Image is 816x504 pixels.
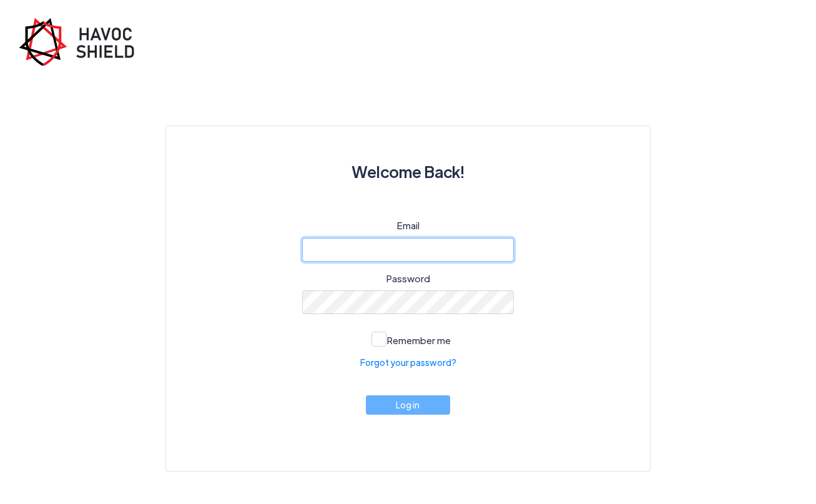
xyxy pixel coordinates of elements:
h3: Welcome Back! [196,156,620,187]
a: Forgot your password? [360,356,456,369]
label: Email [397,219,420,233]
img: havoc-shield-register-logo.png [19,17,144,66]
button: Log in [366,395,451,415]
label: Password [386,272,430,286]
span: Remember me [387,334,451,346]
